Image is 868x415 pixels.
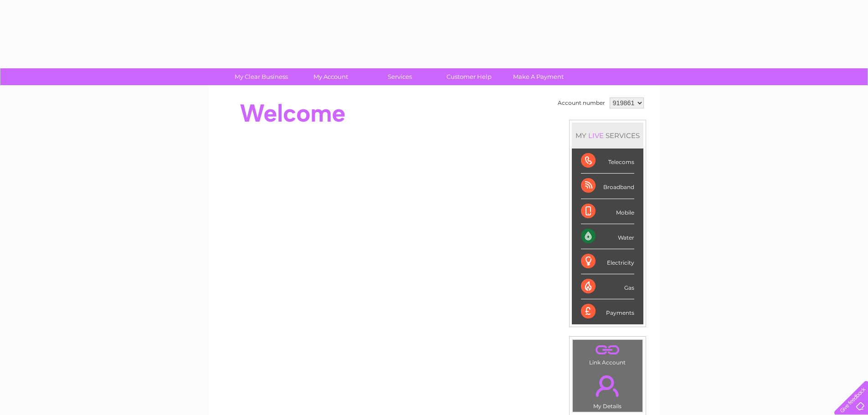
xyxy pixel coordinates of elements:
[586,131,606,140] div: LIVE
[581,174,634,199] div: Broadband
[581,299,634,324] div: Payments
[581,149,634,174] div: Telecoms
[581,249,634,274] div: Electricity
[362,68,437,85] a: Services
[581,224,634,249] div: Water
[224,68,299,85] a: My Clear Business
[431,68,507,85] a: Customer Help
[555,95,607,111] td: Account number
[581,199,634,224] div: Mobile
[293,68,368,85] a: My Account
[572,123,643,149] div: MY SERVICES
[501,68,576,85] a: Make A Payment
[575,370,640,402] a: .
[572,368,643,412] td: My Details
[581,274,634,299] div: Gas
[572,339,643,368] td: Link Account
[575,342,640,358] a: .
